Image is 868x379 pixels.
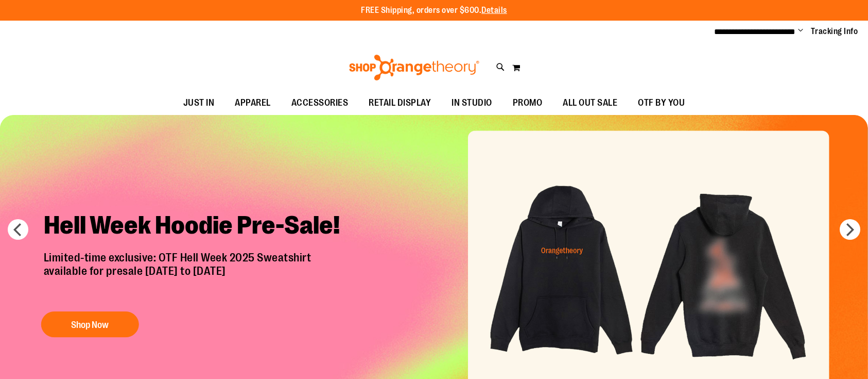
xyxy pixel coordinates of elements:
span: JUST IN [183,91,215,114]
a: Details [481,6,507,15]
button: next [840,219,860,240]
a: Tracking Info [811,26,858,37]
button: prev [8,219,28,240]
span: RETAIL DISPLAY [369,91,431,114]
span: IN STUDIO [452,91,492,114]
span: OTF BY YOU [638,91,685,114]
span: APPAREL [235,91,271,114]
span: ALL OUT SALE [563,91,617,114]
p: Limited-time exclusive: OTF Hell Week 2025 Sweatshirt available for presale [DATE] to [DATE] [36,251,358,302]
button: Shop Now [41,311,139,337]
h2: Hell Week Hoodie Pre-Sale! [36,202,358,251]
button: Account menu [798,26,803,37]
span: PROMO [513,91,543,114]
img: Shop Orangetheory [348,55,481,80]
span: ACCESSORIES [291,91,349,114]
p: FREE Shipping, orders over $600. [361,5,507,17]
